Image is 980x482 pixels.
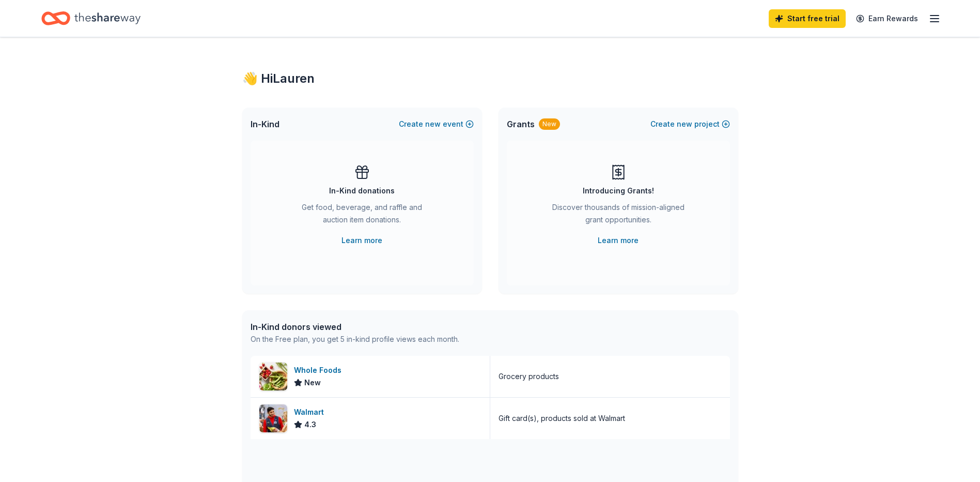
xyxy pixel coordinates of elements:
span: 4.3 [304,418,316,431]
span: new [677,118,692,130]
button: Createnewproject [650,118,730,130]
img: Image for Walmart [259,404,287,432]
div: In-Kind donors viewed [251,321,459,333]
div: 👋 Hi Lauren [242,70,738,87]
div: In-Kind donations [329,185,395,197]
a: Earn Rewards [850,9,924,28]
div: Grocery products [499,370,559,383]
span: new [425,118,441,130]
div: On the Free plan, you get 5 in-kind profile views each month. [251,333,459,345]
span: In-Kind [251,118,279,130]
span: Grants [507,118,535,130]
div: Walmart [294,406,328,418]
img: Image for Whole Foods [259,363,287,390]
div: Introducing Grants! [583,185,654,197]
a: Home [41,6,141,31]
div: New [539,118,560,130]
div: Gift card(s), products sold at Walmart [499,412,625,425]
button: Createnewevent [399,118,474,130]
div: Whole Foods [294,364,346,376]
span: New [304,376,321,389]
a: Learn more [598,234,639,247]
div: Get food, beverage, and raffle and auction item donations. [292,201,432,230]
div: Discover thousands of mission-aligned grant opportunities. [548,201,689,230]
a: Start free trial [769,9,846,28]
a: Learn more [341,234,382,247]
